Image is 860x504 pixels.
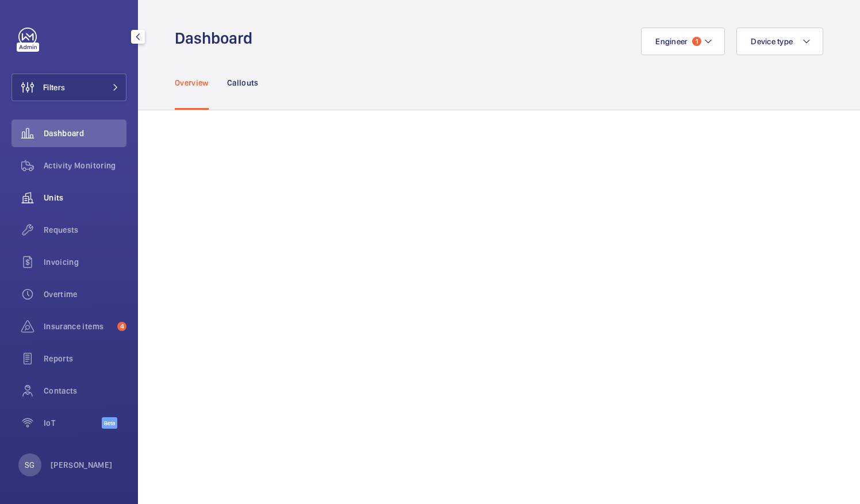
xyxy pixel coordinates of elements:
span: Contacts [44,385,126,397]
span: Activity Monitoring [44,160,126,171]
span: Engineer [655,37,688,46]
span: Reports [44,353,126,364]
button: Device type [736,28,823,55]
span: 4 [117,322,126,331]
span: Requests [44,224,126,236]
span: Beta [102,417,117,429]
span: Device type [751,37,793,46]
span: IoT [44,417,102,429]
p: [PERSON_NAME] [51,459,113,471]
span: Units [44,192,126,203]
span: 1 [692,37,701,46]
span: Dashboard [44,128,126,139]
p: Callouts [227,77,259,89]
h1: Dashboard [175,28,259,49]
span: Invoicing [44,256,126,268]
span: Overtime [44,288,126,300]
p: Overview [175,77,209,89]
span: Insurance items [44,321,113,332]
button: Filters [11,74,126,101]
span: Filters [43,82,65,93]
button: Engineer1 [641,28,725,55]
p: SG [25,459,34,471]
